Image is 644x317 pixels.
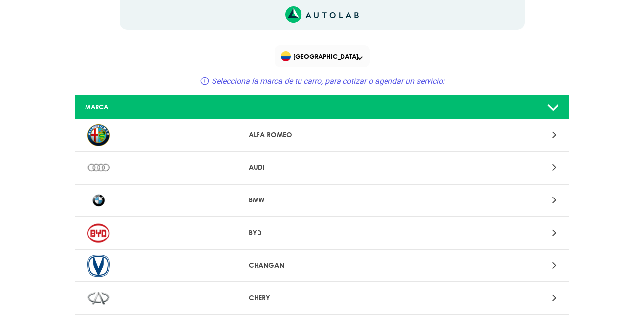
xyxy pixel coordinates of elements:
img: CHERY [87,287,110,309]
div: Flag of COLOMBIA[GEOGRAPHIC_DATA] [275,45,370,67]
p: ALFA ROMEO [249,130,395,140]
div: MARCA [78,102,241,112]
a: Link al sitio de autolab [285,9,359,19]
p: CHANGAN [249,260,395,271]
img: ALFA ROMEO [87,124,110,146]
img: AUDI [87,157,110,179]
a: MARCA [75,95,569,119]
p: AUDI [249,162,395,173]
img: BMW [87,190,110,211]
p: CHERY [249,293,395,303]
span: Selecciona la marca de tu carro, para cotizar o agendar un servicio: [212,77,445,86]
img: CHANGAN [87,255,110,277]
img: Flag of COLOMBIA [281,51,291,61]
p: BYD [249,228,395,238]
span: [GEOGRAPHIC_DATA] [281,49,365,63]
img: BYD [87,222,110,244]
p: BMW [249,195,395,205]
